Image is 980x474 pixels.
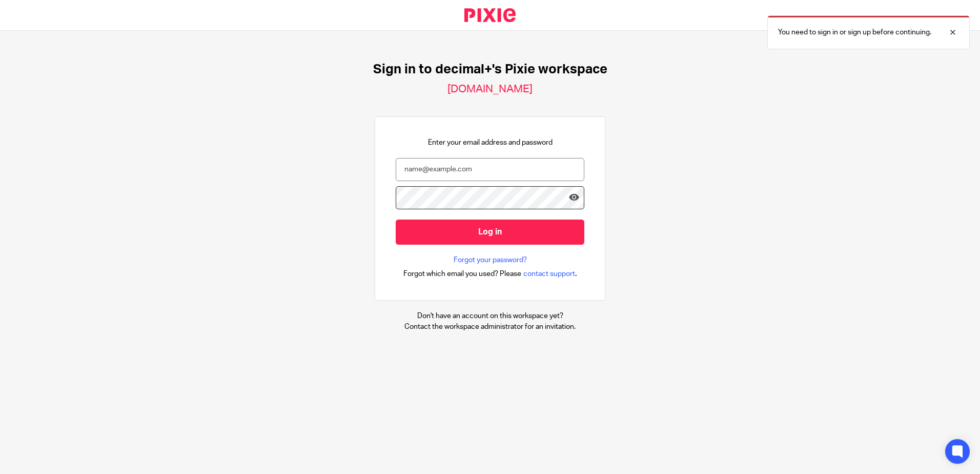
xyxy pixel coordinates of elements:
div: . [403,268,577,280]
p: Don't have an account on this workspace yet? [404,311,576,321]
h2: [DOMAIN_NAME] [447,83,533,96]
p: You need to sign in or sign up before continuing. [778,27,931,37]
span: contact support [523,269,575,279]
p: Enter your email address and password [428,137,553,148]
p: Contact the workspace administrator for an invitation. [404,322,576,332]
h1: Sign in to decimal+'s Pixie workspace [373,62,607,77]
input: Log in [396,220,584,245]
input: name@example.com [396,158,584,181]
a: Forgot your password? [454,255,527,265]
span: Forgot which email you used? Please [403,269,521,279]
